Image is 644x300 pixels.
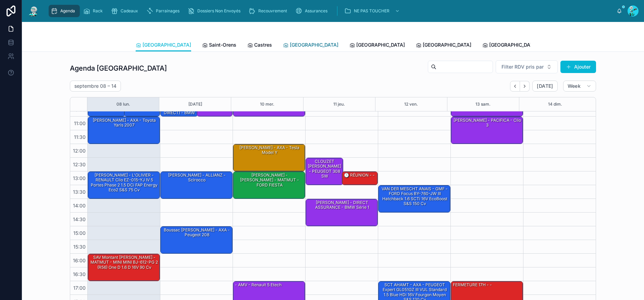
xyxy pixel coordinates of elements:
span: 14:30 [71,216,87,222]
a: Assurances [293,5,332,17]
a: Castres [247,39,272,52]
span: 12:00 [71,148,87,154]
div: [PERSON_NAME] - ALLIANZ - Scirocco [161,172,232,199]
a: Rack [81,5,108,17]
h2: septembre 08 – 14 [74,83,116,89]
div: VAN DER MESCHT ANAIS - GMF - FORD Focus BY-760-JW III Hatchback 1.6 SCTi 16V EcoBoost S&S 150 cv [379,185,450,212]
div: 🕒 RÉUNION - - [342,172,378,185]
span: Saint-Orens [209,41,236,48]
span: [DATE] [537,83,553,89]
button: 12 ven. [404,97,418,111]
span: 15:00 [72,230,87,236]
button: 10 mer. [260,97,274,111]
button: [DATE] [188,97,202,111]
div: FERMETURE 17H - - [452,282,493,288]
span: [GEOGRAPHIC_DATA] [290,41,338,48]
span: [GEOGRAPHIC_DATA] [356,41,405,48]
span: 11:00 [72,120,87,126]
div: [PERSON_NAME] - AXA - Tesla model y [234,145,305,156]
div: [PERSON_NAME] - L'OLIVIER - RENAULT Clio EZ-015-YJ IV 5 Portes Phase 2 1.5 dCi FAP Energy eco2 S&... [88,172,160,199]
a: Recouvrement [247,5,292,17]
span: 10:30 [71,107,87,112]
span: Parrainages [156,8,179,14]
span: Dossiers Non Envoyés [197,8,240,14]
div: [PERSON_NAME] - DIRECT ASSURANCE - BMW série 1 [306,199,377,226]
span: 16:00 [71,257,87,263]
a: Saint-Orens [202,39,236,52]
span: [GEOGRAPHIC_DATA] [489,41,538,48]
div: [PERSON_NAME] - DIRECT ASSURANCE - BMW série 1 [307,200,377,211]
a: Cadeaux [109,5,143,17]
a: Agenda [49,5,80,17]
div: [PERSON_NAME] - AXA - Toyota Yaris 2007 [89,117,159,129]
span: NE PAS TOUCHER [354,8,389,14]
div: Boussac [PERSON_NAME] - AXA - Peugeot 208 [162,227,232,238]
button: Ajouter [560,61,596,73]
img: App logo [27,5,40,16]
span: 13:30 [71,189,87,195]
div: CLOUZET [PERSON_NAME] - PEUGEOT 308 SW [306,158,343,185]
div: [PERSON_NAME] - AXA - Toyota Yaris 2007 [88,117,160,144]
div: 🕒 RÉUNION - - [343,172,375,178]
span: 12:30 [71,161,87,167]
button: Select Button [496,60,558,73]
span: 14:00 [71,203,87,208]
div: [PERSON_NAME] - AXA - Tesla model y [233,144,305,171]
button: Week [563,81,596,92]
span: Week [568,83,581,89]
span: 15:30 [72,244,87,250]
span: Castres [254,41,272,48]
span: Agenda [60,8,75,14]
span: Recouvrement [258,8,287,14]
a: [GEOGRAPHIC_DATA] [482,39,538,52]
div: SAV montant [PERSON_NAME] - MATMUT - MINI MINI BJ-612-PG 2 (R56) One D 1.6 D 16V 90 cv [88,254,160,281]
a: NE PAS TOUCHER [342,5,403,17]
div: CLOUZET [PERSON_NAME] - PEUGEOT 308 SW [307,158,343,180]
span: [GEOGRAPHIC_DATA] [423,41,471,48]
span: Filter RDV pris par [501,63,544,70]
div: - AMV - Renault 5 etech [234,282,282,288]
span: 16:30 [71,271,87,277]
a: [GEOGRAPHIC_DATA] [283,39,338,52]
span: 11:30 [72,134,87,140]
button: 11 jeu. [333,97,345,111]
div: scrollable content [45,3,617,19]
a: Parrainages [144,5,184,17]
button: 13 sam. [475,97,491,111]
button: [DATE] [532,81,557,92]
div: [PERSON_NAME] - ALLIANZ - Scirocco [162,172,232,183]
button: 08 lun. [116,97,130,111]
button: 14 dim. [548,97,562,111]
button: Back [510,81,520,92]
a: [GEOGRAPHIC_DATA] [136,39,191,52]
button: Next [520,81,530,92]
a: [GEOGRAPHIC_DATA] [349,39,405,52]
div: [PERSON_NAME] - PACIFICA - clio 3 [451,117,523,144]
span: Assurances [305,8,327,14]
span: 17:00 [72,285,87,291]
div: [PERSON_NAME] - L'OLIVIER - RENAULT Clio EZ-015-YJ IV 5 Portes Phase 2 1.5 dCi FAP Energy eco2 S&... [89,172,159,193]
span: Cadeaux [121,8,138,14]
div: [PERSON_NAME] - [PERSON_NAME] - MATMUT - FORD FIESTA [233,172,305,199]
a: [GEOGRAPHIC_DATA] [416,39,471,52]
span: [GEOGRAPHIC_DATA] [143,41,191,48]
div: Boussac [PERSON_NAME] - AXA - Peugeot 208 [161,227,232,253]
span: 13:00 [71,175,87,181]
div: VAN DER MESCHT ANAIS - GMF - FORD Focus BY-760-JW III Hatchback 1.6 SCTi 16V EcoBoost S&S 150 cv [380,186,450,207]
h1: Agenda [GEOGRAPHIC_DATA] [70,63,167,73]
span: Rack [93,8,103,14]
div: SAV montant [PERSON_NAME] - MATMUT - MINI MINI BJ-612-PG 2 (R56) One D 1.6 D 16V 90 cv [89,254,159,271]
div: [PERSON_NAME] - [PERSON_NAME] - MATMUT - FORD FIESTA [234,172,305,188]
a: Dossiers Non Envoyés [186,5,245,17]
div: [PERSON_NAME] - PACIFICA - clio 3 [452,117,522,129]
